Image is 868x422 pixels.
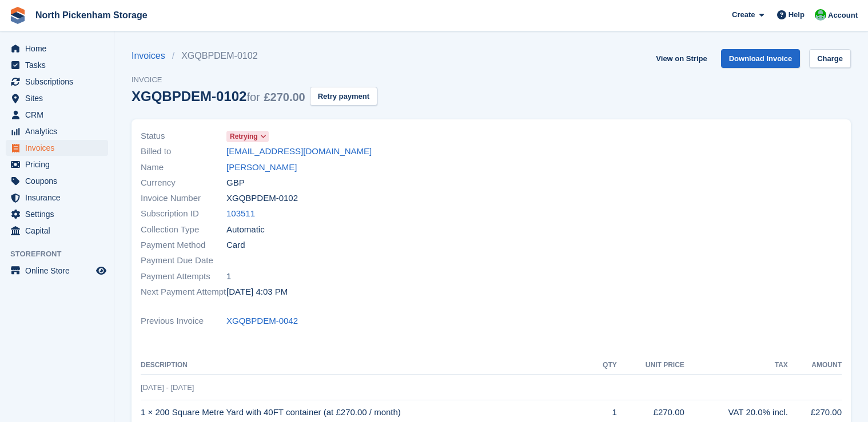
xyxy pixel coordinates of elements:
[132,49,377,63] nav: breadcrumbs
[141,145,226,158] span: Billed to
[226,130,269,143] a: Retrying
[732,9,755,21] span: Create
[721,49,801,68] a: Download Invoice
[226,223,265,236] span: Automatic
[6,140,108,156] a: menu
[828,10,858,21] span: Account
[226,270,231,283] span: 1
[25,223,94,239] span: Capital
[25,57,94,73] span: Tasks
[6,123,108,139] a: menu
[141,270,226,283] span: Payment Attempts
[310,87,377,106] button: Retry payment
[815,9,826,21] img: Chris Gulliver
[226,145,372,158] a: [EMAIL_ADDRESS][DOMAIN_NAME]
[226,192,298,205] span: XGQBPDEM-0102
[141,254,226,267] span: Payment Due Date
[592,356,617,375] th: QTY
[25,74,94,90] span: Subscriptions
[6,74,108,90] a: menu
[141,286,226,299] span: Next Payment Attempt
[141,176,226,190] span: Currency
[25,90,94,106] span: Sites
[6,156,108,172] a: menu
[141,161,226,174] span: Name
[6,223,108,239] a: menu
[25,140,94,156] span: Invoices
[141,383,194,392] span: [DATE] - [DATE]
[6,57,108,73] a: menu
[141,207,226,220] span: Subscription ID
[6,41,108,57] a: menu
[132,49,172,63] a: Invoices
[226,176,245,190] span: GBP
[684,356,788,375] th: Tax
[10,248,114,260] span: Storefront
[226,207,255,220] a: 103511
[651,49,711,68] a: View on Stripe
[25,173,94,189] span: Coupons
[226,239,245,252] span: Card
[6,107,108,123] a: menu
[141,356,592,375] th: Description
[141,130,226,143] span: Status
[684,406,788,419] div: VAT 20.0% incl.
[6,206,108,222] a: menu
[264,91,305,103] span: £270.00
[25,107,94,123] span: CRM
[6,173,108,189] a: menu
[230,131,258,142] span: Retrying
[6,190,108,206] a: menu
[226,315,298,328] a: XGQBPDEM-0042
[6,90,108,106] a: menu
[246,91,260,103] span: for
[141,192,226,205] span: Invoice Number
[141,239,226,252] span: Payment Method
[25,206,94,222] span: Settings
[6,263,108,279] a: menu
[788,356,842,375] th: Amount
[789,9,805,21] span: Help
[25,156,94,172] span: Pricing
[94,264,108,278] a: Preview store
[132,89,305,104] div: XGQBPDEM-0102
[141,223,226,236] span: Collection Type
[809,49,851,68] a: Charge
[617,356,684,375] th: Unit Price
[25,41,94,57] span: Home
[25,190,94,206] span: Insurance
[141,315,226,328] span: Previous Invoice
[25,123,94,139] span: Analytics
[9,7,26,24] img: stora-icon-8386f47178a22dfd0bd8f6a31ec36ba5ce8667c1dd55bd0f319d3a0aa187defe.svg
[226,286,288,299] time: 2025-10-02 15:03:07 UTC
[25,263,94,279] span: Online Store
[132,74,377,86] span: Invoice
[226,161,297,174] a: [PERSON_NAME]
[31,6,152,25] a: North Pickenham Storage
